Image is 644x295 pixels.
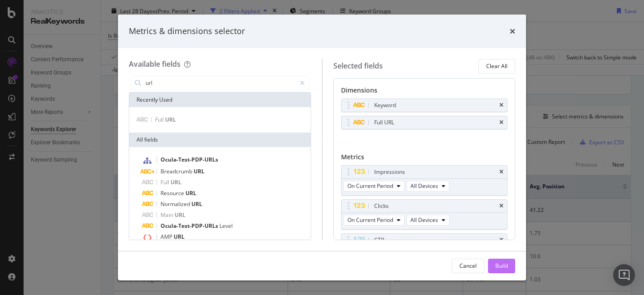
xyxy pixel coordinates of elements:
div: ImpressionstimesOn Current PeriodAll Devices [341,165,508,196]
span: Resource [161,189,185,197]
span: URL [174,233,185,241]
span: Breadcrumb [161,167,194,175]
span: Main [161,211,175,219]
button: On Current Period [343,181,405,192]
span: URL [171,178,181,186]
button: On Current Period [343,215,405,226]
div: times [499,237,503,243]
span: Normalized [161,200,191,208]
div: Cancel [459,262,477,270]
div: Full URLtimes [341,116,508,129]
span: Full [161,178,171,186]
span: On Current Period [347,182,393,190]
span: URL [191,200,202,208]
span: Full [155,116,165,123]
div: CTR [374,236,384,245]
div: Recently Used [129,93,311,107]
span: All Devices [410,216,438,224]
input: Search by field name [145,76,296,90]
div: Dimensions [341,86,508,98]
div: Build [495,262,508,270]
div: times [499,203,503,209]
span: AMP [161,233,174,241]
div: Selected fields [333,61,383,71]
div: Keywordtimes [341,98,508,112]
button: Cancel [452,259,484,273]
span: All Devices [410,182,438,190]
button: Build [488,259,515,273]
span: URL [185,189,196,197]
span: URL [175,211,185,219]
button: Clear All [478,59,515,74]
div: Metrics & dimensions selector [129,25,245,37]
span: On Current Period [347,216,393,224]
div: times [510,25,515,37]
div: Full URL [374,118,394,127]
div: times [499,120,503,125]
div: Available fields [129,59,181,69]
div: Metrics [341,152,508,165]
div: Clicks [374,202,389,211]
div: Open Intercom Messenger [613,264,635,286]
button: All Devices [406,215,449,226]
div: Keyword [374,101,396,110]
div: modal [118,15,526,280]
div: ClickstimesOn Current PeriodAll Devices [341,199,508,230]
div: Clear All [486,62,507,70]
span: URL [194,167,205,175]
div: Impressions [374,167,405,177]
button: All Devices [406,181,449,192]
div: CTRtimesOn Current PeriodAll Devices [341,233,508,264]
div: times [499,169,503,175]
div: All fields [129,133,311,147]
span: Level [220,222,233,230]
span: Ocula-Test-PDP-URLs [161,222,220,230]
span: URL [165,116,176,123]
span: Ocula-Test-PDP-URLs [161,156,218,163]
div: times [499,103,503,108]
